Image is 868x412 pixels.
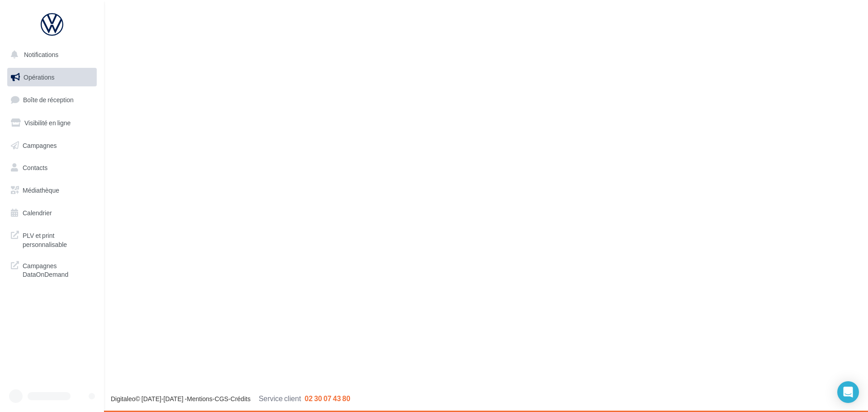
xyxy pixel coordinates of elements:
a: Crédits [231,395,250,403]
a: Visibilité en ligne [5,114,99,133]
span: © [DATE]-[DATE] - - - [111,395,350,403]
span: Campagnes [23,141,57,149]
span: PLV et print personnalisable [23,229,93,249]
span: Visibilité en ligne [24,119,71,127]
span: Calendrier [23,209,52,217]
a: Mentions [187,395,212,403]
span: 02 30 07 43 80 [305,394,350,403]
a: Campagnes DataOnDemand [5,256,99,283]
a: Médiathèque [5,181,99,200]
a: PLV et print personnalisable [5,226,99,252]
span: Médiathèque [23,186,59,194]
span: Opérations [24,73,54,81]
a: Opérations [5,68,99,87]
a: Contacts [5,158,99,177]
span: Notifications [24,51,58,58]
span: Contacts [23,164,47,171]
span: Service client [259,394,301,403]
a: Campagnes [5,136,99,155]
a: Boîte de réception [5,90,99,109]
a: CGS [215,395,228,403]
button: Notifications [5,45,95,64]
span: Boîte de réception [23,96,74,104]
a: Digitaleo [111,395,135,403]
a: Calendrier [5,204,99,223]
div: Open Intercom Messenger [837,381,859,403]
span: Campagnes DataOnDemand [23,260,93,279]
